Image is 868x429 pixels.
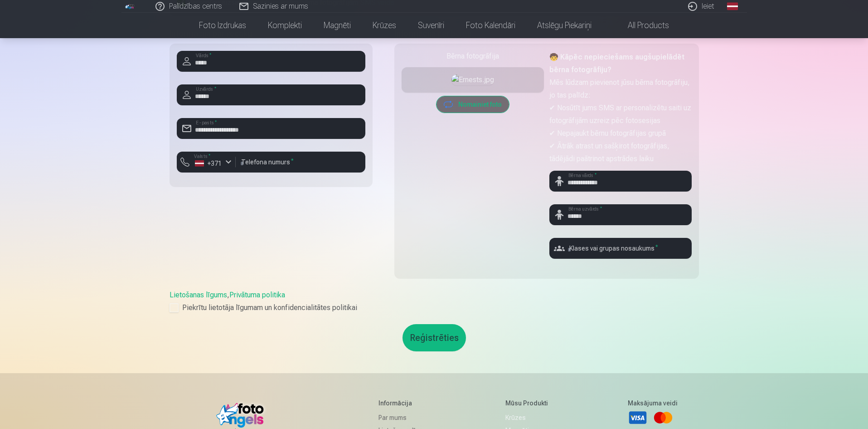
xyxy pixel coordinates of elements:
[549,76,692,102] p: Mēs lūdzam pievienot jūsu bērna fotogrāfiju, jo tas palīdz:
[549,53,684,74] strong: 🧒 Kāpēc nepieciešams augšupielādēt bērna fotogrāfiju?
[195,159,222,168] div: +371
[378,411,431,424] a: Par mums
[451,74,494,85] img: Ernests.jpg
[402,324,466,351] button: Reģistrēties
[170,290,699,313] div: ,
[177,152,236,173] button: Valsts*+371
[628,408,648,428] a: Visa
[191,153,213,160] label: Valsts
[549,127,692,140] p: ✔ Nepajaukt bērnu fotogrāfijas grupā
[505,411,553,424] a: Krūzes
[602,13,680,38] a: All products
[526,13,602,38] a: Atslēgu piekariņi
[628,399,678,408] h5: Maksājuma veidi
[362,13,407,38] a: Krūzes
[653,408,673,428] a: Mastercard
[402,51,544,62] div: Bērna fotogrāfija
[170,302,699,313] label: Piekrītu lietotāja līgumam un konfidencialitātes politikai
[549,102,692,127] p: ✔ Nosūtīt jums SMS ar personalizētu saiti uz fotogrāfijām uzreiz pēc fotosesijas
[455,13,526,38] a: Foto kalendāri
[313,13,362,38] a: Magnēti
[170,291,227,299] a: Lietošanas līgums
[407,13,455,38] a: Suvenīri
[229,291,285,299] a: Privātuma politika
[505,399,553,408] h5: Mūsu produkti
[436,96,509,113] button: Nomainiet foto
[188,13,257,38] a: Foto izdrukas
[378,399,431,408] h5: Informācija
[125,4,135,9] img: /fa1
[257,13,313,38] a: Komplekti
[549,140,692,165] p: ✔ Ātrāk atrast un sašķirot fotogrāfijas, tādējādi paātrinot apstrādes laiku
